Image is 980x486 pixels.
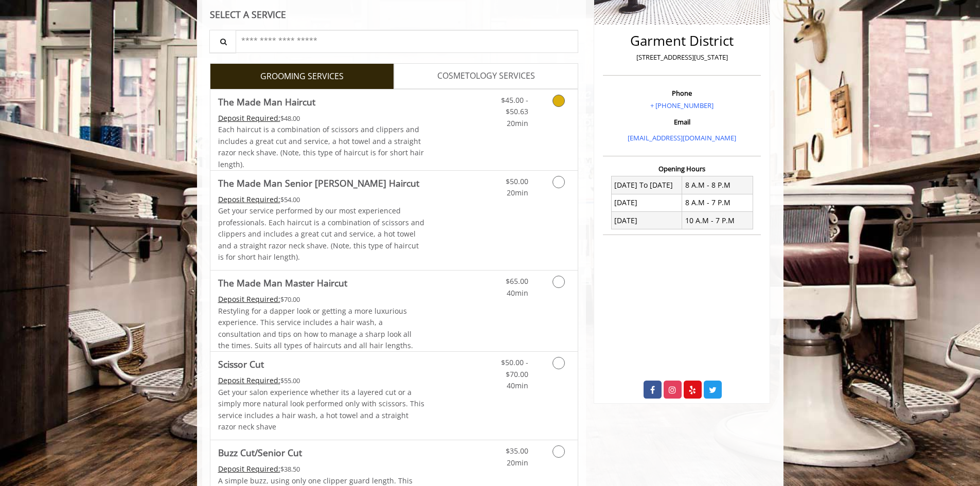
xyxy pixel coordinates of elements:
[218,95,315,109] b: The Made Man Haircut
[218,124,424,169] span: Each haircut is a combination of scissors and clippers and includes a great cut and service, a ho...
[501,357,528,379] span: $50.00 - $70.00
[506,276,528,286] span: $65.00
[218,464,280,474] span: This service needs some Advance to be paid before we block your appointment
[218,113,425,124] div: $48.00
[611,176,682,194] td: [DATE] To [DATE]
[218,306,413,350] span: Restyling for a dapper look or getting a more luxurious experience. This service includes a hair ...
[218,113,280,123] span: This service needs some Advance to be paid before we block your appointment
[209,30,236,53] button: Service Search
[603,165,761,172] h3: Opening Hours
[218,176,419,190] b: The Made Man Senior [PERSON_NAME] Haircut
[506,446,528,456] span: $35.00
[682,212,753,229] td: 10 A.M - 7 P.M
[218,357,264,371] b: Scissor Cut
[507,288,528,298] span: 40min
[210,10,579,20] div: SELECT A SERVICE
[218,375,280,385] span: This service needs some Advance to be paid before we block your appointment
[628,133,736,142] a: [EMAIL_ADDRESS][DOMAIN_NAME]
[218,276,347,290] b: The Made Man Master Haircut
[506,176,528,186] span: $50.00
[218,194,280,204] span: This service needs some Advance to be paid before we block your appointment
[218,294,425,305] div: $70.00
[218,205,425,263] p: Get your service performed by our most experienced professionals. Each haircut is a combination o...
[605,89,758,97] h3: Phone
[501,95,528,116] span: $45.00 - $50.63
[605,52,758,63] p: [STREET_ADDRESS][US_STATE]
[218,463,425,475] div: $38.50
[507,458,528,467] span: 20min
[605,118,758,125] h3: Email
[507,381,528,390] span: 40min
[650,101,714,110] a: + [PHONE_NUMBER]
[218,194,425,205] div: $54.00
[605,33,758,48] h2: Garment District
[260,70,344,83] span: GROOMING SERVICES
[611,212,682,229] td: [DATE]
[218,375,425,386] div: $55.00
[682,194,753,211] td: 8 A.M - 7 P.M
[218,387,425,433] p: Get your salon experience whether its a layered cut or a simply more natural look performed only ...
[218,294,280,304] span: This service needs some Advance to be paid before we block your appointment
[218,445,302,460] b: Buzz Cut/Senior Cut
[507,188,528,197] span: 20min
[611,194,682,211] td: [DATE]
[437,69,535,83] span: COSMETOLOGY SERVICES
[682,176,753,194] td: 8 A.M - 8 P.M
[507,118,528,128] span: 20min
